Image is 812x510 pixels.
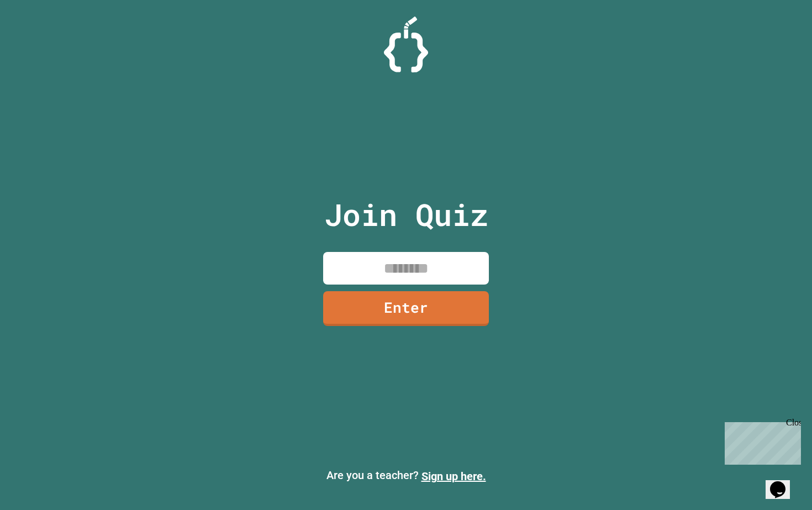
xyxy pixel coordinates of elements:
[421,470,486,483] a: Sign up here.
[766,466,801,499] iframe: chat widget
[9,467,803,485] p: Are you a teacher?
[720,418,801,465] iframe: chat widget
[4,4,76,70] div: Chat with us now!Close
[324,192,488,238] p: Join Quiz
[323,291,489,326] a: Enter
[384,17,428,72] img: Logo.svg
